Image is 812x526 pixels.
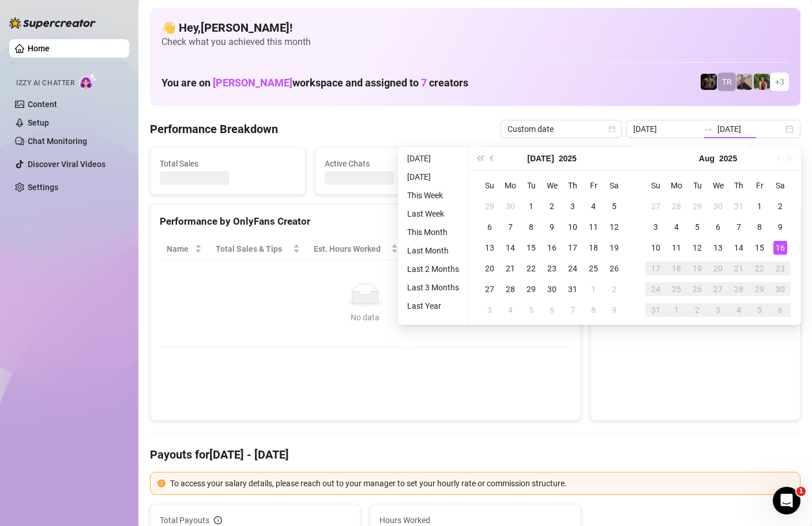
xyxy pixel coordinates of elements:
span: TR [722,75,732,88]
a: Setup [28,118,49,127]
input: Start date [633,123,699,135]
span: 1 [796,487,806,496]
span: Active Chats [325,157,461,170]
span: Sales / Hour [412,243,463,255]
a: Chat Monitoring [28,137,87,146]
h4: Performance Breakdown [150,121,278,137]
th: Chat Conversion [479,238,571,260]
div: Est. Hours Worked [314,243,389,255]
h4: 👋 Hey, [PERSON_NAME] ! [161,20,789,36]
img: LC [736,74,753,90]
div: Performance by OnlyFans Creator [160,214,571,229]
img: Trent [701,74,717,90]
h4: Payouts for [DATE] - [DATE] [150,446,800,463]
a: Settings [28,183,58,192]
span: Total Sales & Tips [216,243,290,255]
th: Sales / Hour [405,238,479,260]
span: Chat Conversion [486,243,555,255]
span: Name [167,243,193,255]
img: logo-BBDzfeDw.svg [9,17,96,29]
span: + 3 [775,75,784,88]
span: 7 [421,77,427,89]
span: Izzy AI Chatter [16,78,74,89]
span: to [704,124,713,134]
img: AI Chatter [79,73,97,90]
a: Discover Viral Videos [28,160,106,169]
a: Content [28,100,57,109]
input: End date [717,123,783,135]
span: [PERSON_NAME] [213,77,292,89]
th: Name [160,238,209,260]
div: Sales by OnlyFans Creator [600,214,791,229]
img: Nathaniel [754,74,770,90]
iframe: Intercom live chat [773,487,800,514]
span: Total Sales [160,157,296,170]
div: To access your salary details, please reach out to your manager to set your hourly rate or commis... [170,477,793,490]
span: Messages Sent [490,157,626,170]
span: swap-right [704,124,713,134]
h1: You are on workspace and assigned to creators [161,77,468,89]
span: calendar [608,126,615,133]
th: Total Sales & Tips [209,238,306,260]
span: info-circle [214,516,222,524]
span: Custom date [507,120,615,138]
a: Home [28,44,50,53]
span: Check what you achieved this month [161,36,789,48]
div: No data [171,311,559,324]
span: exclamation-circle [157,479,166,487]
